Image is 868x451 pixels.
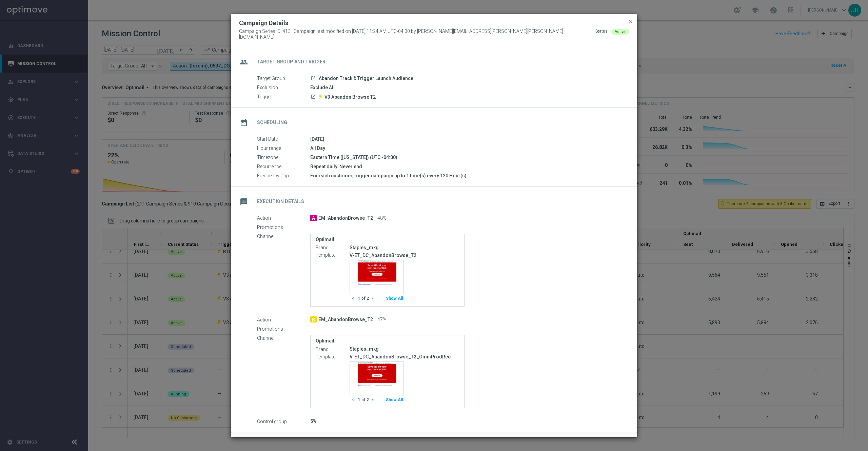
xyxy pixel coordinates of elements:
[257,155,310,161] label: Timezone
[257,76,310,82] label: Target Group
[238,196,250,208] i: message
[257,145,310,152] label: Hour range
[310,94,316,100] a: launch
[257,164,310,170] label: Recurrence
[239,19,288,27] h2: Campaign Details
[257,94,310,100] label: Trigger
[628,19,633,24] span: close
[257,198,304,205] h2: Execution Details
[319,76,413,82] span: Abandon Track & Trigger Launch Audience
[350,346,459,352] div: Staples_mkg
[310,154,624,161] div: Eastern Time ([US_STATE]) (UTC -04:00)
[318,317,373,323] span: EM_AbandonBrowse_T2
[257,326,310,332] label: Promotions
[350,244,459,251] div: Staples_mkg
[350,395,358,405] button: chevron_left
[358,296,369,301] span: 1 of 2
[310,145,624,152] div: All Day
[369,294,377,303] button: chevron_right
[377,317,387,323] span: 47%
[350,252,459,258] p: V-ET_DC_AbandonBrowse_T2
[385,395,404,405] button: Show All
[385,294,404,303] button: Show All
[257,136,310,142] label: Start Date
[615,30,626,34] span: Active
[311,94,316,99] i: launch
[310,136,624,142] div: [DATE]
[257,234,310,240] label: Channel
[310,418,624,425] div: 5%
[324,94,376,100] span: V3 Abandon Browse T2
[358,397,369,403] span: 1 of 2
[595,28,609,40] div: Status:
[310,215,317,221] span: A
[238,117,250,129] i: date_range
[257,119,287,126] h2: Scheduling
[257,224,310,231] label: Promotions
[370,397,375,402] i: chevron_right
[611,28,629,34] colored-tag: Active
[369,395,377,405] button: chevron_right
[238,56,250,68] i: group
[351,397,355,402] i: chevron_left
[316,338,459,344] label: Optimail
[351,296,355,301] i: chevron_left
[310,84,624,91] div: Exclude All
[316,252,350,258] label: Template
[310,316,317,322] span: B
[310,163,624,170] div: Repeat daily. Never end
[350,294,358,303] button: chevron_left
[310,172,624,179] div: For each customer, trigger campaign up to 1 time(s) every 120 Hour(s)
[316,245,350,251] label: Brand
[257,59,325,65] h2: Target Group and Trigger
[257,335,310,341] label: Channel
[377,215,387,221] span: 48%
[316,237,459,242] label: Optimail
[318,215,373,221] span: EM_AbandonBrowse_T2
[257,418,310,425] label: Control group
[316,346,350,352] label: Brand
[257,215,310,221] label: Action
[257,85,310,91] label: Exclusion
[316,354,350,360] label: Template
[239,28,595,40] span: Campaign Series ID: 413 | Campaign last modified on [DATE] 11:24 AM UTC-04:00 by [PERSON_NAME][EM...
[310,76,316,82] a: launch
[370,296,375,301] i: chevron_right
[257,317,310,323] label: Action
[350,354,459,360] p: V-ET_DC_AbandonBrowse_T2_OmniProdRec
[257,173,310,179] label: Frequency Cap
